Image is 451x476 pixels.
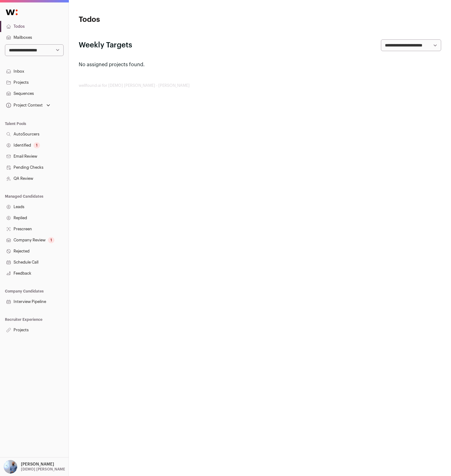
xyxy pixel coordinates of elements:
img: 97332-medium_jpg [4,460,17,474]
button: Open dropdown [2,460,66,474]
h1: Todos [79,15,200,25]
p: [PERSON_NAME] [21,462,54,467]
div: 1 [48,237,54,243]
footer: wellfound:ai for [DEMO] [PERSON_NAME] - [PERSON_NAME] [79,83,441,88]
div: Project Context [5,103,43,108]
button: Open dropdown [5,101,51,110]
div: 1 [34,142,40,148]
img: Wellfound [2,6,21,18]
p: No assigned projects found. [79,61,441,68]
p: [DEMO] [PERSON_NAME] [21,467,67,472]
h2: Weekly Targets [79,40,132,50]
